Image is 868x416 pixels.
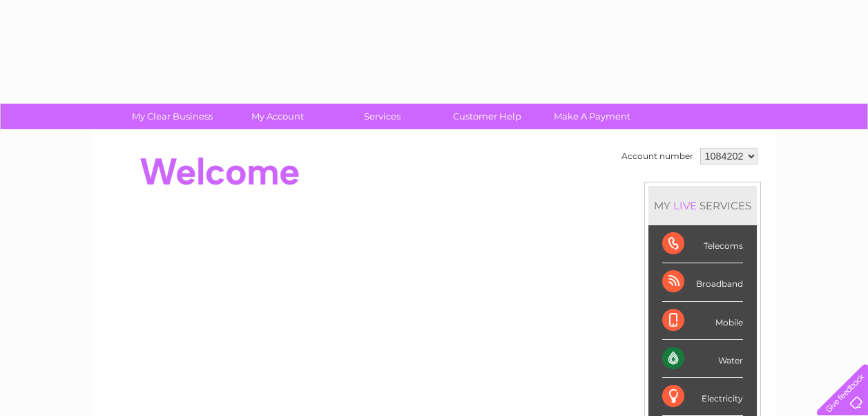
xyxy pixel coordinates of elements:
[115,104,229,129] a: My Clear Business
[662,302,743,340] div: Mobile
[662,340,743,378] div: Water
[535,104,649,129] a: Make A Payment
[618,144,697,168] td: Account number
[648,186,757,225] div: MY SERVICES
[430,104,544,129] a: Customer Help
[671,199,700,212] div: LIVE
[662,225,743,263] div: Telecoms
[662,378,743,416] div: Electricity
[220,104,334,129] a: My Account
[662,263,743,301] div: Broadband
[325,104,439,129] a: Services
